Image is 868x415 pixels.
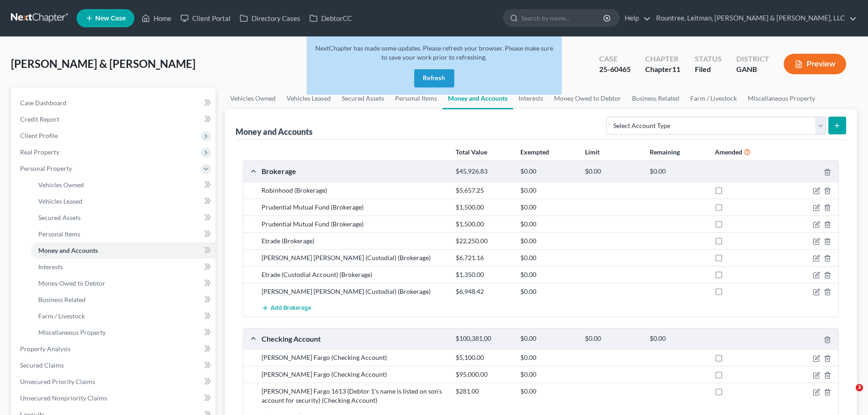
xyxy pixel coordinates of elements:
a: DebtorCC [305,10,356,26]
a: Unsecured Nonpriority Claims [13,390,216,406]
span: Secured Assets [38,214,81,221]
div: Money and Accounts [236,126,313,137]
div: Etrade (Brokerage) [257,236,451,246]
div: Checking Account [257,334,451,343]
span: Case Dashboard [20,99,67,107]
div: [PERSON_NAME] Fargo 1613 (Debtor 1's name is listed on son's account for security) (Checking Acco... [257,387,451,405]
div: $22,250.00 [451,236,516,246]
button: Add Brokerage [262,300,311,317]
span: Farm / Livestock [38,312,85,320]
span: NextChapter has made some updates. Please refresh your browser. Please make sure to save your wor... [315,44,553,61]
a: Business Related [31,292,216,308]
span: Add Brokerage [271,305,311,312]
span: Property Analysis [20,345,71,353]
a: Business Related [627,87,685,109]
button: Preview [784,54,846,74]
div: $0.00 [580,334,645,343]
div: $0.00 [580,167,645,176]
a: Money Owed to Debtor [31,275,216,292]
strong: Limit [585,148,600,156]
div: [PERSON_NAME] [PERSON_NAME] (Custodial) (Brokerage) [257,253,451,262]
a: Farm / Livestock [685,87,742,109]
strong: Total Value [456,148,487,156]
input: Search by name... [521,10,605,26]
div: Filed [695,64,722,75]
div: Prudential Mutual Fund (Brokerage) [257,203,451,212]
div: $0.00 [516,353,580,362]
div: $6,948.42 [451,287,516,296]
a: Money Owed to Debtor [549,87,627,109]
a: Vehicles Owned [225,87,281,109]
span: 11 [672,65,680,73]
a: Help [620,10,651,26]
div: Status [695,54,722,64]
a: Rountree, Leitman, [PERSON_NAME] & [PERSON_NAME], LLC [652,10,857,26]
a: Client Portal [176,10,235,26]
div: $0.00 [645,334,710,343]
a: Miscellaneous Property [742,87,821,109]
div: $1,500.00 [451,220,516,229]
div: Chapter [645,64,680,75]
div: 25-60465 [599,64,631,75]
div: $1,500.00 [451,203,516,212]
div: Etrade (Custodial Account) (Brokerage) [257,270,451,279]
div: Prudential Mutual Fund (Brokerage) [257,220,451,229]
a: Miscellaneous Property [31,324,216,341]
a: Secured Claims [13,357,216,374]
span: Credit Report [20,115,59,123]
span: Personal Property [20,164,72,172]
a: Property Analysis [13,341,216,357]
div: $95,000.00 [451,370,516,379]
span: Interests [38,263,63,271]
button: Refresh [414,69,454,87]
strong: Exempted [520,148,549,156]
div: $0.00 [516,334,580,343]
div: $0.00 [516,270,580,279]
div: $0.00 [516,220,580,229]
span: Vehicles Leased [38,197,82,205]
div: $0.00 [516,287,580,296]
a: Vehicles Leased [31,193,216,210]
a: Credit Report [13,111,216,128]
div: [PERSON_NAME] [PERSON_NAME] (Custodial) (Brokerage) [257,287,451,296]
div: $0.00 [645,167,710,176]
div: $0.00 [516,236,580,246]
div: Case [599,54,631,64]
a: Vehicles Owned [31,177,216,193]
strong: Remaining [650,148,680,156]
div: $6,721.16 [451,253,516,262]
span: Business Related [38,296,86,303]
span: Unsecured Nonpriority Claims [20,394,107,402]
iframe: Intercom live chat [837,384,859,406]
div: GANB [736,64,769,75]
div: Robinhood (Brokerage) [257,186,451,195]
span: Client Profile [20,132,58,139]
a: Farm / Livestock [31,308,216,324]
strong: Amended [715,148,742,156]
div: District [736,54,769,64]
a: Case Dashboard [13,95,216,111]
a: Interests [31,259,216,275]
div: $5,657.25 [451,186,516,195]
span: Money Owed to Debtor [38,279,105,287]
div: $1,350.00 [451,270,516,279]
a: Directory Cases [235,10,305,26]
span: Real Property [20,148,59,156]
span: [PERSON_NAME] & [PERSON_NAME] [11,57,195,70]
span: Unsecured Priority Claims [20,378,95,385]
a: Personal Items [31,226,216,242]
span: Vehicles Owned [38,181,84,189]
div: $281.00 [451,387,516,396]
span: Secured Claims [20,361,64,369]
span: Personal Items [38,230,80,238]
a: Unsecured Priority Claims [13,374,216,390]
div: $0.00 [516,387,580,396]
a: Vehicles Leased [281,87,336,109]
div: Chapter [645,54,680,64]
div: $100,381.00 [451,334,516,343]
span: Money and Accounts [38,246,98,254]
a: Secured Assets [31,210,216,226]
div: [PERSON_NAME] Fargo (Checking Account) [257,353,451,362]
div: $5,100.00 [451,353,516,362]
a: Home [137,10,176,26]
